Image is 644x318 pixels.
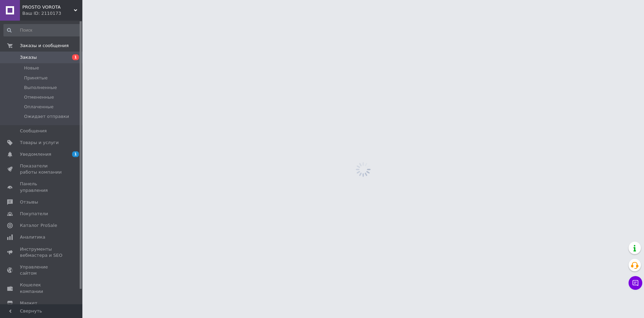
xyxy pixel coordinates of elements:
[20,282,64,294] span: Кошелек компании
[20,300,37,306] span: Маркет
[20,151,51,157] span: Уведомления
[20,264,64,276] span: Управление сайтом
[24,75,48,81] span: Принятые
[20,128,47,134] span: Сообщения
[22,4,74,10] span: PROSTO VOROTA
[72,54,79,60] span: 1
[24,85,57,91] span: Выполненные
[24,94,54,100] span: Отмененные
[24,65,39,71] span: Новые
[20,222,57,229] span: Каталог ProSale
[20,246,64,259] span: Инструменты вебмастера и SEO
[3,24,81,36] input: Поиск
[72,151,79,157] span: 1
[24,113,69,120] span: Ожидает отправки
[20,234,45,240] span: Аналитика
[20,140,59,146] span: Товары и услуги
[20,43,69,49] span: Заказы и сообщения
[20,181,64,193] span: Панель управления
[20,211,48,217] span: Покупатели
[20,163,64,175] span: Показатели работы компании
[354,160,372,179] img: spinner_grey-bg-hcd09dd2d8f1a785e3413b09b97f8118e7.gif
[20,199,38,205] span: Отзывы
[20,54,37,61] span: Заказы
[24,104,54,110] span: Оплаченные
[629,276,642,290] button: Чат с покупателем
[22,10,82,17] div: Ваш ID: 2110173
